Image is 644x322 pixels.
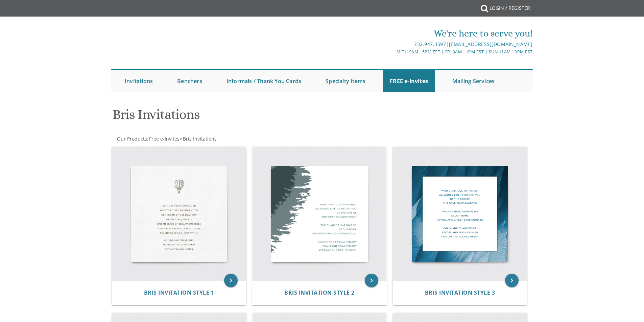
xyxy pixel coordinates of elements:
a: Benchers [170,70,209,92]
a: Informals / Thank You Cards [220,70,308,92]
a: 732.947.3597 [414,41,446,47]
span: Bris Invitation Style 2 [284,289,355,296]
img: Bris Invitation Style 1 [112,147,246,281]
img: Bris Invitation Style 2 [253,147,386,281]
div: We're here to serve you! [252,27,533,40]
span: Bris Invitation Style 3 [425,289,495,296]
a: Mailing Services [446,70,501,92]
a: keyboard_arrow_right [505,274,519,287]
a: FREE e-Invites [383,70,435,92]
a: Bris Invitations [182,135,217,142]
span: Bris Invitations [183,135,217,142]
div: : [111,135,322,142]
span: Free e-Invites [149,135,180,142]
span: > [180,135,217,142]
a: Our Products [116,135,147,142]
a: keyboard_arrow_right [224,274,238,287]
a: keyboard_arrow_right [365,274,378,287]
a: Free e-Invites [148,135,180,142]
div: | [252,40,533,48]
span: Bris Invitation Style 1 [144,289,214,296]
a: Bris Invitation Style 1 [144,290,214,296]
a: [EMAIL_ADDRESS][DOMAIN_NAME] [449,41,533,47]
h1: Bris Invitations [113,107,388,127]
a: Bris Invitation Style 3 [425,290,495,296]
a: Specialty Items [319,70,372,92]
a: Bris Invitation Style 2 [284,290,355,296]
div: M-Th 9am - 5pm EST | Fri 9am - 1pm EST | Sun 11am - 3pm EST [252,48,533,55]
img: Bris Invitation Style 3 [393,147,527,281]
a: Invitations [118,70,160,92]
